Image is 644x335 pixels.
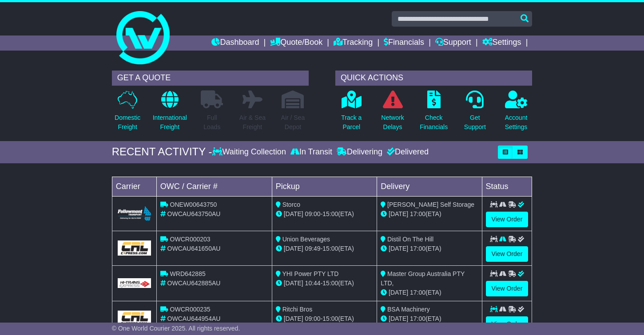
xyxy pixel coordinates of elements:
[377,177,482,196] td: Delivery
[341,90,362,137] a: Track aParcel
[387,306,430,313] span: BSA Machinery
[118,206,151,221] img: Followmont_Transport.png
[389,289,408,296] span: [DATE]
[153,113,187,132] p: International Freight
[282,236,330,243] span: Union Beverages
[305,210,321,217] span: 09:00
[270,35,322,51] a: Quote/Book
[112,71,309,86] div: GET A QUOTE
[505,113,528,132] p: Account Settings
[167,315,221,322] span: OWCAU644954AU
[276,244,373,253] div: - (ETA)
[486,281,529,296] a: View Order
[335,71,532,86] div: QUICK ACTIONS
[384,35,424,51] a: Financials
[152,90,187,137] a: InternationalFreight
[305,280,321,287] span: 10:44
[170,201,217,208] span: ONEW00643750
[276,209,373,219] div: - (ETA)
[322,280,338,287] span: 15:00
[389,315,408,322] span: [DATE]
[381,288,478,297] div: (ETA)
[322,245,338,252] span: 15:00
[381,244,478,253] div: (ETA)
[170,236,211,243] span: OWCR000203
[389,210,408,217] span: [DATE]
[212,147,288,157] div: Waiting Collection
[167,245,221,252] span: OWCAU641650AU
[284,245,303,252] span: [DATE]
[281,113,305,132] p: Air / Sea Depot
[118,278,151,288] img: GetCarrierServiceLogo
[381,270,465,287] span: Master Group Australia PTY LTD,
[288,147,334,157] div: In Transit
[334,35,373,51] a: Tracking
[381,113,404,132] p: Network Delays
[322,210,338,217] span: 15:00
[282,201,300,208] span: Storco
[334,147,385,157] div: Delivering
[482,177,532,196] td: Status
[419,90,448,137] a: CheckFinancials
[387,201,474,208] span: [PERSON_NAME] Self Storage
[482,35,521,51] a: Settings
[341,113,362,132] p: Track a Parcel
[118,311,151,326] img: GetCarrierServiceLogo
[170,270,206,277] span: WRD642885
[201,113,223,132] p: Full Loads
[272,177,377,196] td: Pickup
[167,210,221,217] span: OWCAU643750AU
[464,113,486,132] p: Get Support
[410,289,425,296] span: 17:00
[284,210,303,217] span: [DATE]
[112,177,156,196] td: Carrier
[305,315,321,322] span: 09:00
[305,245,321,252] span: 09:49
[276,314,373,323] div: - (ETA)
[486,246,529,262] a: View Order
[115,113,140,132] p: Domestic Freight
[410,315,425,322] span: 17:00
[167,280,221,287] span: OWCAU642885AU
[486,316,529,332] a: View Order
[114,90,141,137] a: DomesticFreight
[276,279,373,288] div: - (ETA)
[387,236,433,243] span: Distil On The Hill
[156,177,272,196] td: OWC / Carrier #
[381,209,478,219] div: (ETA)
[118,240,151,256] img: GetCarrierServiceLogo
[112,146,212,158] div: RECENT ACTIVITY -
[410,210,425,217] span: 17:00
[322,315,338,322] span: 15:00
[282,306,313,313] span: Ritchi Bros
[420,113,448,132] p: Check Financials
[211,35,259,51] a: Dashboard
[385,147,429,157] div: Delivered
[282,270,338,277] span: YHI Power PTY LTD
[410,245,425,252] span: 17:00
[389,245,408,252] span: [DATE]
[112,325,240,332] span: © One World Courier 2025. All rights reserved.
[464,90,486,137] a: GetSupport
[170,306,211,313] span: OWCR000235
[284,315,303,322] span: [DATE]
[381,314,478,323] div: (ETA)
[435,35,471,51] a: Support
[486,212,529,227] a: View Order
[505,90,528,137] a: AccountSettings
[284,280,303,287] span: [DATE]
[381,90,404,137] a: NetworkDelays
[239,113,266,132] p: Air & Sea Freight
